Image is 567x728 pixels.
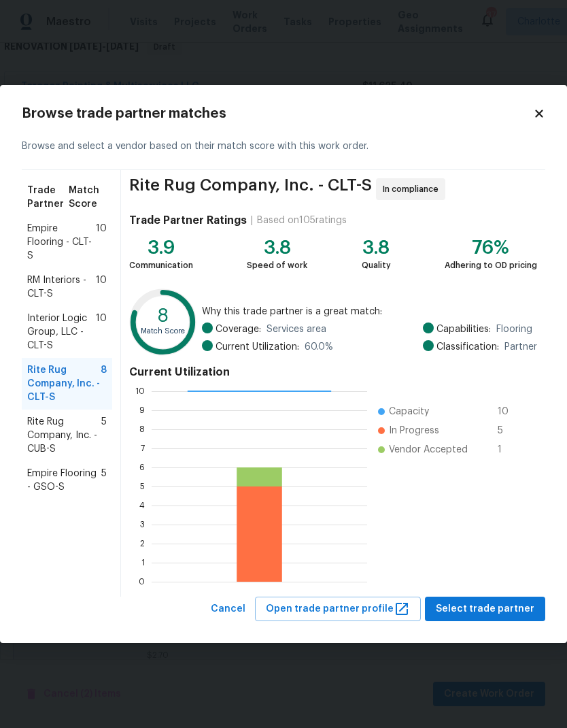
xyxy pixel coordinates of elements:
text: Match Score [141,327,185,335]
div: Communication [129,259,193,272]
span: 10 [96,274,107,301]
span: Partner [504,340,537,354]
h4: Current Utilization [129,365,537,379]
text: 2 [140,539,145,547]
span: Interior Logic Group, LLC - CLT-S [27,312,96,352]
span: 5 [101,467,107,494]
div: 3.9 [129,241,193,254]
span: Services area [267,322,326,336]
span: 10 [96,312,107,352]
span: 1 [498,443,519,457]
text: 7 [141,444,145,452]
span: Select trade partner [436,601,534,618]
span: Match Score [69,184,107,211]
span: Flooring [496,322,532,336]
div: 76% [445,241,537,254]
text: 8 [157,307,169,325]
text: 0 [139,577,145,585]
div: Based on 105 ratings [257,214,347,227]
span: 10 [498,405,519,418]
span: Empire Flooring - GSO-S [27,467,101,494]
span: In Progress [389,424,439,437]
text: 1 [141,558,145,566]
div: Browse and select a vendor based on their match score with this work order. [22,123,545,170]
div: Speed of work [247,259,307,272]
text: 8 [139,425,145,433]
span: Rite Rug Company, Inc. - CLT-S [129,178,372,200]
span: 5 [498,424,519,437]
span: Vendor Accepted [389,443,468,457]
span: In compliance [383,182,444,196]
h4: Trade Partner Ratings [129,214,247,227]
text: 9 [139,406,145,414]
div: Quality [362,259,391,272]
button: Open trade partner profile [255,597,421,622]
button: Select trade partner [425,597,545,622]
h2: Browse trade partner matches [22,107,533,120]
span: Classification: [436,340,499,354]
span: Trade Partner [27,184,69,211]
span: 8 [101,363,107,404]
span: Capabilities: [436,322,491,336]
text: 5 [140,482,145,490]
text: 4 [139,501,145,509]
div: 3.8 [362,241,391,254]
text: 6 [139,463,145,471]
span: 10 [96,222,107,263]
span: Why this trade partner is a great match: [202,305,537,318]
span: Cancel [211,601,245,618]
span: Rite Rug Company, Inc. - CLT-S [27,363,101,404]
span: RM Interiors - CLT-S [27,274,96,301]
span: Empire Flooring - CLT-S [27,222,96,263]
span: Current Utilization: [216,340,299,354]
span: Coverage: [216,322,261,336]
span: Open trade partner profile [266,601,410,618]
button: Cancel [205,597,251,622]
text: 3 [140,520,145,528]
span: Capacity [389,405,429,418]
span: 60.0 % [305,340,333,354]
div: 3.8 [247,241,307,254]
span: Rite Rug Company, Inc. - CUB-S [27,415,101,456]
div: Adhering to OD pricing [445,259,537,272]
span: 5 [101,415,107,456]
div: | [247,214,257,227]
text: 10 [135,386,145,395]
